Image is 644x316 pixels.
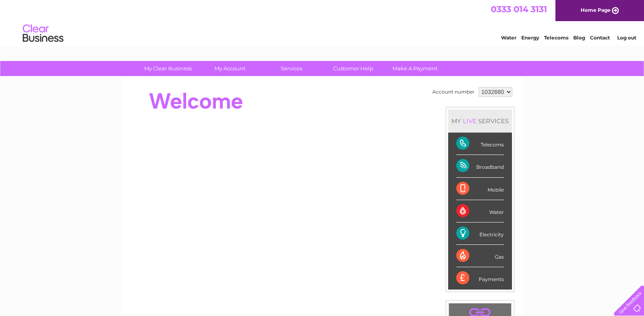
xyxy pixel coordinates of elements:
[134,61,202,76] a: My Clear Business
[456,178,504,200] div: Mobile
[573,35,585,41] a: Blog
[491,4,547,14] a: 0333 014 3131
[456,222,504,245] div: Electricity
[590,35,610,41] a: Contact
[461,117,478,125] div: LIVE
[430,85,477,99] td: Account number
[382,61,449,76] a: Make A Payment
[544,35,568,41] a: Telecoms
[456,245,504,267] div: Gas
[130,4,514,39] div: Clear Business is a trading name of Verastar Limited (registered in [GEOGRAPHIC_DATA] No. 3667643...
[521,35,539,41] a: Energy
[617,35,636,41] a: Log out
[448,109,512,133] div: MY SERVICES
[456,267,504,289] div: Payments
[456,155,504,177] div: Broadband
[258,61,325,76] a: Services
[456,133,504,155] div: Telecoms
[320,61,387,76] a: Customer Help
[501,35,516,41] a: Water
[196,61,263,76] a: My Account
[456,200,504,222] div: Water
[22,21,64,46] img: logo.png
